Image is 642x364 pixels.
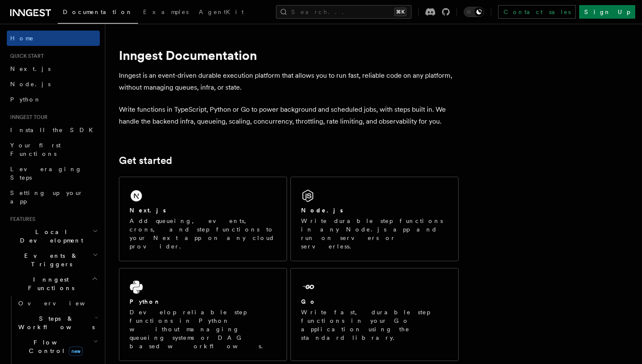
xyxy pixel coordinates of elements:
span: Node.js [10,81,51,87]
span: Overview [18,300,106,307]
p: Add queueing, events, crons, and step functions to your Next app on any cloud provider. [130,217,276,251]
span: Setting up your app [10,189,83,205]
a: GoWrite fast, durable step functions in your Go application using the standard library. [290,268,459,361]
a: Install the SDK [7,122,100,138]
a: AgentKit [194,3,249,23]
a: Next.jsAdd queueing, events, crons, and step functions to your Next app on any cloud provider. [119,177,287,261]
span: Quick start [7,53,44,59]
button: Toggle dark mode [464,7,484,17]
button: Steps & Workflows [15,311,100,335]
a: Next.js [7,61,100,76]
a: Home [7,31,100,46]
a: Contact sales [498,5,576,19]
a: Setting up your app [7,185,100,209]
a: Node.jsWrite durable step functions in any Node.js app and run on servers or serverless. [290,177,459,261]
span: Install the SDK [10,127,98,133]
a: Documentation [58,3,138,24]
span: Inngest Functions [7,275,92,292]
span: Your first Functions [10,142,61,157]
h2: Node.js [301,206,343,214]
span: new [69,347,83,356]
button: Flow Controlnew [15,335,100,358]
span: Home [10,34,34,42]
a: Node.js [7,76,100,92]
kbd: ⌘K [394,8,406,16]
span: Python [10,96,41,103]
span: Flow Control [15,338,93,355]
a: Sign Up [579,5,635,19]
span: Features [7,216,35,223]
h2: Next.js [130,206,166,214]
a: Python [7,92,100,107]
a: Your first Functions [7,138,100,161]
span: AgentKit [199,8,244,15]
span: Documentation [63,8,133,15]
p: Write functions in TypeScript, Python or Go to power background and scheduled jobs, with steps bu... [119,104,459,127]
p: Write durable step functions in any Node.js app and run on servers or serverless. [301,217,448,251]
a: Overview [15,296,100,311]
p: Write fast, durable step functions in your Go application using the standard library. [301,308,448,342]
span: Examples [143,8,189,15]
h2: Python [130,297,161,306]
a: Examples [138,3,194,23]
h1: Inngest Documentation [119,48,459,63]
span: Steps & Workflows [15,314,95,331]
p: Inngest is an event-driven durable execution platform that allows you to run fast, reliable code ... [119,70,459,93]
button: Search...⌘K [276,5,411,19]
button: Events & Triggers [7,248,100,272]
a: Get started [119,155,172,166]
button: Inngest Functions [7,272,100,296]
span: Inngest tour [7,114,48,121]
button: Local Development [7,224,100,248]
a: PythonDevelop reliable step functions in Python without managing queueing systems or DAG based wo... [119,268,287,361]
h2: Go [301,297,316,306]
a: Leveraging Steps [7,161,100,185]
span: Events & Triggers [7,251,93,268]
p: Develop reliable step functions in Python without managing queueing systems or DAG based workflows. [130,308,276,350]
span: Local Development [7,228,93,245]
span: Leveraging Steps [10,166,82,181]
span: Next.js [10,65,51,72]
